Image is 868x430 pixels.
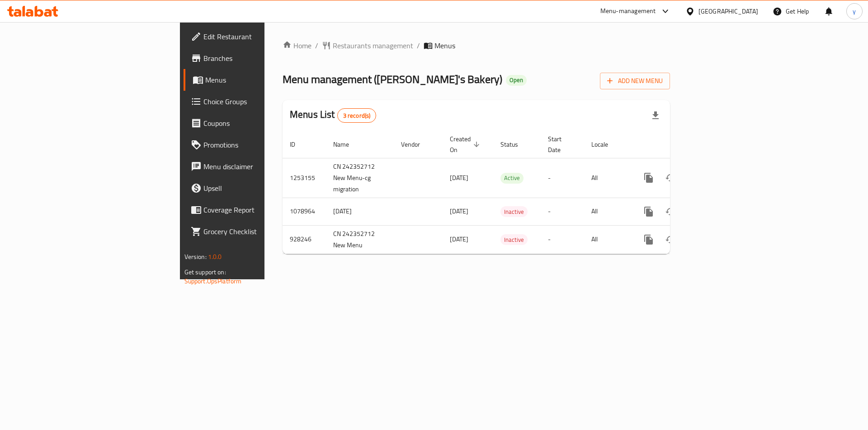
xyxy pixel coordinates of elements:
span: Locale [591,139,620,150]
span: Status [500,139,530,150]
span: 1.0.0 [208,251,222,263]
span: Edit Restaurant [203,31,318,42]
span: Active [500,173,524,183]
span: Promotions [203,139,318,150]
a: Coverage Report [184,199,325,221]
span: Coupons [203,118,318,129]
a: Promotions [184,134,325,156]
td: - [541,198,584,225]
a: Edit Restaurant [184,26,325,47]
span: ID [290,139,307,150]
div: Inactive [500,234,528,245]
span: Menu disclaimer [203,161,318,172]
div: [GEOGRAPHIC_DATA] [698,6,758,16]
a: Choice Groups [184,91,325,112]
td: All [584,158,631,198]
th: Actions [631,131,732,158]
td: - [541,158,584,198]
span: Version: [184,251,207,263]
td: All [584,225,631,254]
a: Grocery Checklist [184,221,325,242]
td: [DATE] [326,198,394,225]
span: Menus [434,40,455,51]
button: more [638,229,660,250]
button: more [638,167,660,189]
span: Coverage Report [203,204,318,215]
button: Change Status [660,229,681,250]
button: Add New Menu [600,73,670,89]
span: Menus [205,74,318,85]
span: 3 record(s) [338,111,376,120]
span: Upsell [203,183,318,194]
span: Restaurants management [333,40,413,51]
span: Grocery Checklist [203,226,318,237]
span: Vendor [401,139,432,150]
span: Created On [450,134,482,155]
span: [DATE] [450,233,468,245]
td: All [584,198,631,225]
span: Open [506,76,527,84]
a: Menu disclaimer [184,156,325,177]
a: Coupons [184,112,325,134]
button: Change Status [660,167,681,189]
div: Inactive [500,206,528,217]
span: Add New Menu [607,75,663,87]
div: Open [506,75,527,86]
span: Name [333,139,361,150]
span: Choice Groups [203,96,318,107]
a: Branches [184,47,325,69]
nav: breadcrumb [283,40,670,51]
div: Menu-management [600,6,656,17]
li: / [417,40,420,51]
a: Upsell [184,177,325,199]
span: Menu management ( [PERSON_NAME]'s Bakery ) [283,69,502,89]
span: Inactive [500,207,528,217]
td: - [541,225,584,254]
button: Change Status [660,201,681,222]
div: Active [500,173,524,184]
a: Menus [184,69,325,91]
td: CN 242352712 New Menu [326,225,394,254]
span: Start Date [548,134,573,155]
span: [DATE] [450,172,468,184]
span: y [853,6,856,16]
div: Total records count [337,108,377,123]
span: Get support on: [184,266,226,278]
td: CN 242352712 New Menu-cg migration [326,158,394,198]
span: Inactive [500,235,528,245]
div: Export file [645,105,666,126]
span: Branches [203,53,318,64]
button: more [638,201,660,222]
a: Support.OpsPlatform [184,275,242,287]
table: enhanced table [283,131,732,254]
a: Restaurants management [322,40,413,51]
h2: Menus List [290,108,376,123]
span: [DATE] [450,205,468,217]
